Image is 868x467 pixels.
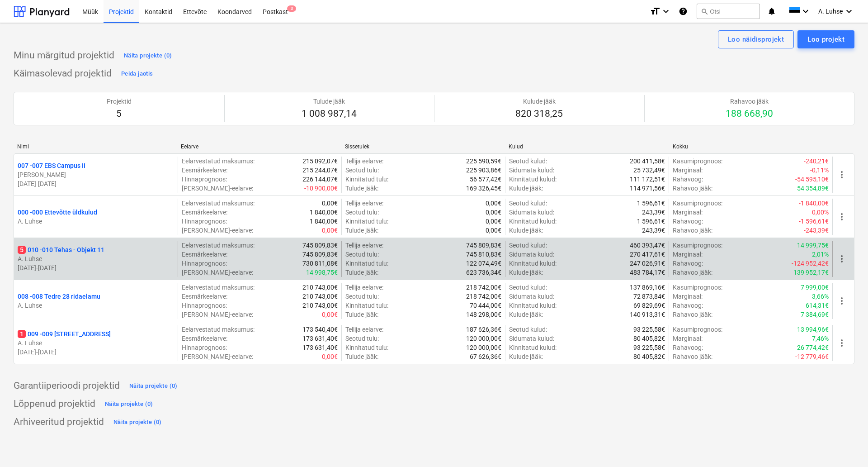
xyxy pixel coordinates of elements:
[18,301,174,310] p: A. Luhse
[509,157,547,166] p: Seotud kulud :
[14,398,95,410] p: Lõppenud projektid
[673,226,712,235] p: Rahavoo jääk :
[466,283,501,292] p: 218 742,00€
[673,175,703,184] p: Rahavoog :
[466,157,501,166] p: 225 590,59€
[633,343,665,352] p: 93 225,58€
[718,30,794,48] button: Loo näidisprojekt
[673,352,712,361] p: Rahavoo jääk :
[795,352,829,361] p: -12 779,46€
[18,179,174,188] p: [DATE] - [DATE]
[182,259,227,268] p: Hinnaprognoos :
[515,108,563,120] p: 820 318,25
[673,334,703,343] p: Marginaal :
[509,199,547,208] p: Seotud kulud :
[14,49,114,62] p: Minu märgitud projektid
[345,268,378,277] p: Tulude jääk :
[673,268,712,277] p: Rahavoo jääk :
[630,259,665,268] p: 247 026,91€
[800,6,811,17] i: keyboard_arrow_down
[633,334,665,343] p: 80 405,82€
[345,343,388,352] p: Kinnitatud tulu :
[486,199,501,208] p: 0,00€
[18,217,174,226] p: A. Luhse
[509,283,547,292] p: Seotud kulud :
[697,4,760,19] button: Otsi
[345,184,378,193] p: Tulude jääk :
[105,399,153,410] div: Näita projekte (0)
[804,157,829,166] p: -240,21€
[466,268,501,277] p: 623 736,34€
[509,325,547,334] p: Seotud kulud :
[633,301,665,310] p: 69 829,69€
[302,259,338,268] p: 730 811,08€
[801,310,829,319] p: 7 384,69€
[470,301,501,310] p: 70 444,00€
[466,184,501,193] p: 169 326,45€
[673,325,722,334] p: Kasumiprognoos :
[182,250,227,259] p: Eesmärkeelarve :
[637,199,665,208] p: 1 596,61€
[182,166,227,175] p: Eesmärkeelarve :
[304,184,338,193] p: -10 900,00€
[18,208,97,217] p: 000 - 000 Ettevõtte üldkulud
[345,334,379,343] p: Seotud tulu :
[111,415,164,429] button: Näita projekte (0)
[509,310,543,319] p: Kulude jääk :
[728,33,784,45] div: Loo näidisprojekt
[14,380,120,392] p: Garantiiperioodi projektid
[630,283,665,292] p: 137 869,16€
[799,199,829,208] p: -1 840,00€
[633,352,665,361] p: 80 405,82€
[182,268,253,277] p: [PERSON_NAME]-eelarve :
[182,226,253,235] p: [PERSON_NAME]-eelarve :
[127,379,180,393] button: Näita projekte (0)
[18,161,85,170] p: 007 - 007 EBS Campus II
[182,301,227,310] p: Hinnaprognoos :
[18,292,174,310] div: 008 -008 Tedre 28 ridaelamuA. Luhse
[322,199,338,208] p: 0,00€
[182,334,227,343] p: Eesmärkeelarve :
[701,8,708,15] span: search
[345,217,388,226] p: Kinnitatud tulu :
[287,5,296,12] span: 3
[18,246,26,254] span: 5
[812,334,829,343] p: 7,46%
[673,343,703,352] p: Rahavoog :
[509,241,547,250] p: Seotud kulud :
[345,283,383,292] p: Tellija eelarve :
[182,325,255,334] p: Eelarvestatud maksumus :
[630,268,665,277] p: 483 784,17€
[466,292,501,301] p: 218 742,00€
[630,175,665,184] p: 111 172,51€
[630,157,665,166] p: 200 411,58€
[673,250,703,259] p: Marginaal :
[630,250,665,259] p: 270 417,61€
[302,157,338,166] p: 215 092,07€
[797,325,829,334] p: 13 994,96€
[18,170,174,179] p: [PERSON_NAME]
[797,343,829,352] p: 26 774,42€
[18,292,100,301] p: 008 - 008 Tedre 28 ridaelamu
[486,226,501,235] p: 0,00€
[799,217,829,226] p: -1 596,61€
[182,217,227,226] p: Hinnaprognoos :
[14,416,104,429] p: Arhiveeritud projektid
[182,199,255,208] p: Eelarvestatud maksumus :
[630,184,665,193] p: 114 971,56€
[812,250,829,259] p: 2,01%
[836,295,847,306] span: more_vert
[679,6,688,17] i: Abikeskus
[302,334,338,343] p: 173 631,40€
[637,217,665,226] p: 1 596,61€
[18,338,174,348] p: A. Luhse
[844,6,854,17] i: keyboard_arrow_down
[486,208,501,217] p: 0,00€
[345,292,379,301] p: Seotud tulu :
[650,6,660,17] i: format_size
[18,329,111,338] p: 009 - 009 [STREET_ADDRESS]
[823,424,868,467] div: Vestlusvidin
[466,325,501,334] p: 187 626,36€
[793,268,829,277] p: 139 952,17€
[466,241,501,250] p: 745 809,83€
